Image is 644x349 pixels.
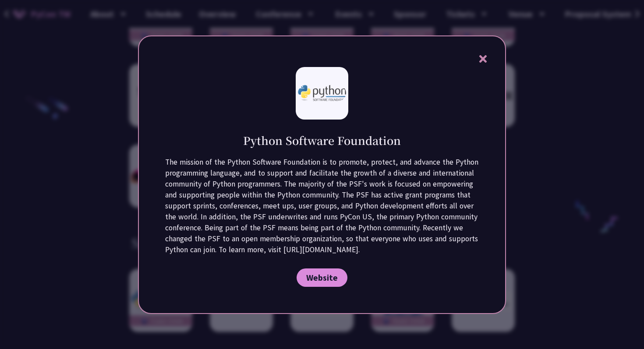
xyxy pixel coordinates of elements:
[165,157,479,255] p: The mission of the Python Software Foundation is to promote, protect, and advance the Python prog...
[297,268,347,287] a: Website
[243,133,401,148] h1: Python Software Foundation
[298,85,346,101] img: photo
[306,272,338,283] span: Website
